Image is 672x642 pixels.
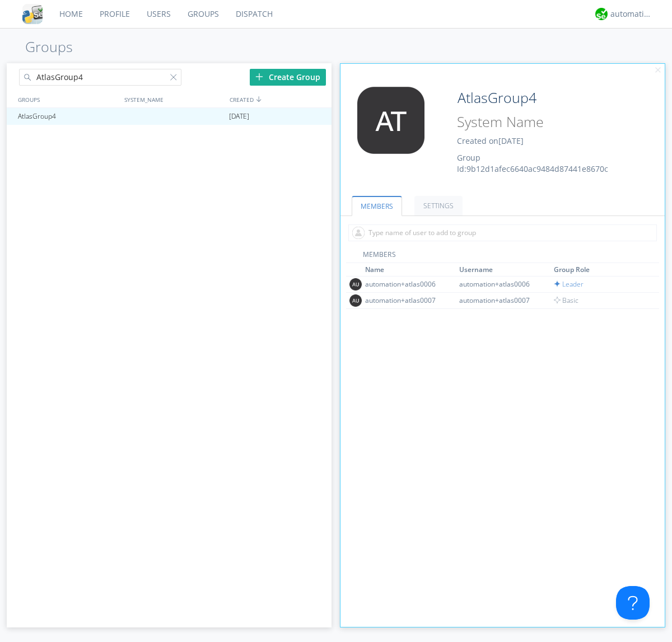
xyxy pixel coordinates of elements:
[414,196,463,215] a: SETTINGS
[22,4,43,24] img: cddb5a64eb264b2086981ab96f4c1ba7
[459,296,543,305] div: automation+atlas0007
[554,296,578,305] span: Basic
[122,91,227,107] div: SYSTEM_NAME
[19,69,181,86] input: Search groups
[654,67,662,74] img: cancel.svg
[7,108,332,125] a: AtlasGroup4[DATE]
[229,108,249,125] span: [DATE]
[453,111,634,133] input: System Name
[365,279,449,289] div: automation+atlas0006
[346,250,660,263] div: MEMBERS
[458,263,552,277] th: Toggle SortBy
[250,69,326,86] div: Create Group
[15,91,119,107] div: GROUPS
[349,278,362,290] img: 373638.png
[227,91,333,107] div: CREATED
[457,152,608,174] span: Group Id: 9b12d1afec6640ac9484d87441e8670c
[498,135,524,146] span: [DATE]
[554,279,584,289] span: Leader
[457,135,524,146] span: Created on
[349,294,362,307] img: 373638.png
[363,263,458,277] th: Toggle SortBy
[453,87,634,109] input: Group Name
[15,108,120,125] div: AtlasGroup4
[348,224,657,241] input: Type name of user to add to group
[552,263,647,277] th: Toggle SortBy
[352,196,402,216] a: MEMBERS
[255,73,263,81] img: plus.svg
[616,586,650,620] iframe: Toggle Customer Support
[459,279,543,289] div: automation+atlas0006
[610,8,652,20] div: automation+atlas
[349,87,433,154] img: 373638.png
[365,296,449,305] div: automation+atlas0007
[595,8,608,20] img: d2d01cd9b4174d08988066c6d424eccd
